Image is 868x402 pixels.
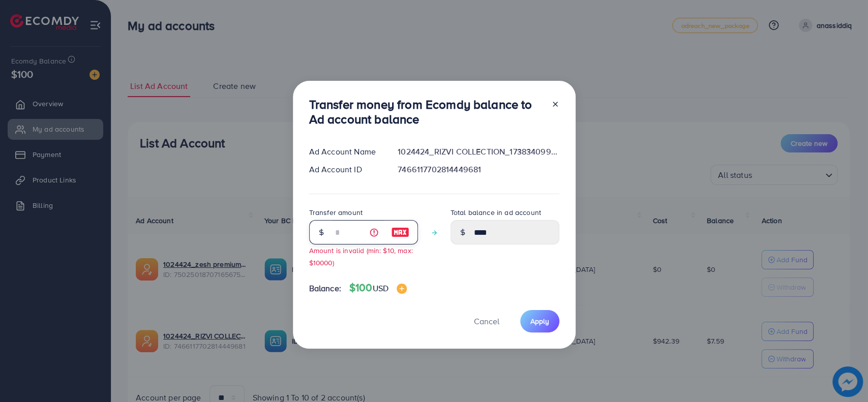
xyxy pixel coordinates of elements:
[397,284,407,294] img: image
[390,164,567,175] div: 7466117702814449681
[451,207,541,218] label: Total balance in ad account
[309,207,363,218] label: Transfer amount
[301,164,390,175] div: Ad Account ID
[372,283,388,294] span: USD
[474,316,499,327] span: Cancel
[309,97,543,127] h3: Transfer money from Ecomdy balance to Ad account balance
[530,316,549,326] span: Apply
[391,226,409,238] img: image
[461,310,512,332] button: Cancel
[520,310,559,332] button: Apply
[349,282,407,294] h4: $100
[390,146,567,158] div: 1024424_RIZVI COLLECTION_1738340999943
[301,146,390,158] div: Ad Account Name
[309,245,413,267] small: Amount is invalid (min: $10, max: $10000)
[309,283,341,294] span: Balance:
